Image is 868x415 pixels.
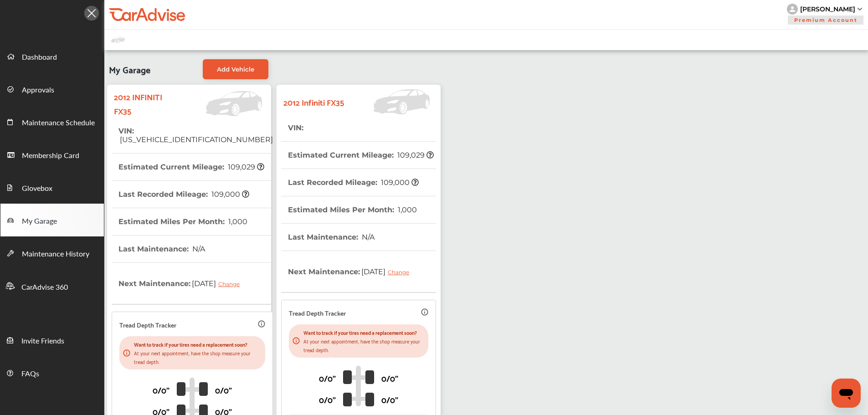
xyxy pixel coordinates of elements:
span: 1,000 [227,217,247,226]
iframe: Button to launch messaging window [832,379,861,408]
span: Invite Friends [21,335,64,347]
div: Change [388,269,414,276]
span: 109,029 [396,151,434,159]
a: Glovebox [0,171,104,204]
a: My Garage [0,204,104,236]
th: Last Recorded Mileage : [288,169,419,196]
p: 0/0" [319,392,336,406]
div: Change [218,281,244,287]
a: Approvals [0,72,104,105]
span: Dashboard [22,51,57,63]
th: Last Maintenance : [118,236,205,262]
span: [US_VEHICLE_IDENTIFICATION_NUMBER] [118,135,273,144]
span: Glovebox [22,183,52,195]
span: 109,029 [226,163,264,171]
p: Tread Depth Tracker [289,307,346,318]
p: 0/0" [153,383,169,397]
div: [PERSON_NAME] [800,5,855,13]
th: Last Recorded Mileage : [118,181,249,208]
strong: 2012 Infiniti FX35 [283,95,344,109]
img: knH8PDtVvWoAbQRylUukY18CTiRevjo20fAtgn5MLBQj4uumYvk2MzTtcAIzfGAtb1XOLVMAvhLuqoNAbL4reqehy0jehNKdM... [787,4,798,15]
span: [DATE] [360,260,416,283]
th: Next Maintenance : [118,263,247,304]
th: Last Maintenance : [288,224,375,251]
span: 109,000 [210,190,249,199]
th: Estimated Miles Per Month : [288,196,417,223]
th: Next Maintenance : [288,251,416,292]
strong: 2012 INFINITI FX35 [114,89,176,118]
span: Premium Account [788,15,863,25]
img: Icon.5fd9dcc7.svg [84,6,99,20]
span: N/A [360,233,375,241]
span: My Garage [109,59,150,79]
p: Want to track if your tires need a replacement soon? [134,340,262,348]
p: Want to track if your tires need a replacement soon? [303,328,425,337]
th: Estimated Current Mileage : [288,142,434,169]
span: Approvals [22,84,54,96]
span: Maintenance History [22,248,89,260]
span: Maintenance Schedule [22,117,95,129]
span: My Garage [22,215,57,227]
p: 0/0" [381,371,398,385]
p: At your next appointment, have the shop measure your tread depth. [134,348,262,366]
p: At your next appointment, have the shop measure your tread depth. [303,337,425,354]
th: Estimated Current Mileage : [118,154,264,180]
a: Add Vehicle [203,59,268,79]
th: VIN : [288,114,305,141]
p: Tread Depth Tracker [119,319,176,330]
img: Vehicle [176,91,267,116]
img: sCxJUJ+qAmfqhQGDUl18vwLg4ZYJ6CxN7XmbOMBAAAAAElFTkSuQmCC [858,8,862,10]
span: CarAdvise 360 [21,282,68,293]
a: Maintenance Schedule [0,105,104,138]
span: N/A [191,245,205,253]
span: 109,000 [380,178,419,187]
a: Dashboard [0,40,104,72]
img: tire_track_logo.b900bcbc.svg [343,365,374,406]
span: 1,000 [396,205,417,214]
span: Membership Card [22,150,79,162]
a: Maintenance History [0,236,104,269]
p: 0/0" [381,392,398,406]
th: VIN : [118,118,273,153]
p: 0/0" [215,383,232,397]
img: placeholder_car.fcab19be.svg [111,34,125,46]
span: Add Vehicle [217,66,254,73]
span: [DATE] [190,272,247,295]
th: Estimated Miles Per Month : [118,208,247,235]
span: FAQs [21,368,39,380]
p: 0/0" [319,371,336,385]
img: Vehicle [344,89,434,114]
a: Membership Card [0,138,104,171]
